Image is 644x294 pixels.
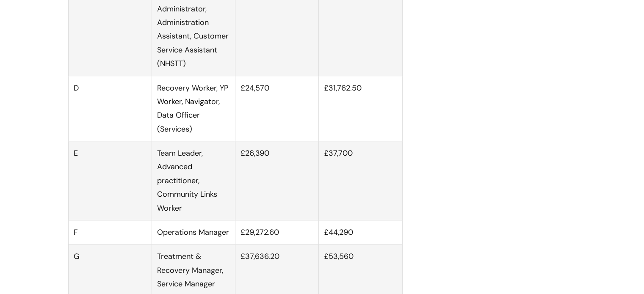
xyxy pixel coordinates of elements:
[68,220,152,245] td: F
[235,76,319,141] td: £24,570
[319,141,402,220] td: £37,700
[68,76,152,141] td: D
[235,141,319,220] td: £26,390
[152,220,235,245] td: Operations Manager
[152,76,235,141] td: Recovery Worker, YP Worker, Navigator, Data Officer (Services)
[319,76,402,141] td: £31,762.50
[319,220,402,245] td: £44,290
[235,220,319,245] td: £29,272.60
[152,141,235,220] td: Team Leader, Advanced practitioner, Community Links Worker
[68,141,152,220] td: E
